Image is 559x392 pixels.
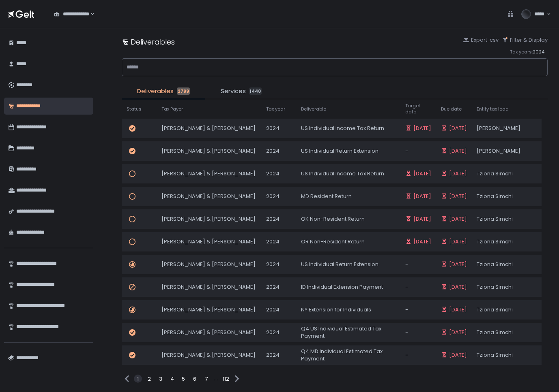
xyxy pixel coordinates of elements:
span: 2024 [533,49,544,55]
span: [DATE] [449,193,467,200]
div: US Individual Income Tax Return [301,170,396,177]
span: [DATE] [449,238,467,245]
span: [DATE] [449,170,467,177]
div: 2024 [266,261,291,268]
div: 2024 [266,283,291,291]
span: Tziona Simchi [477,352,513,359]
span: Tziona Simchi [477,193,513,200]
span: [PERSON_NAME] [477,147,520,155]
span: Tziona Simchi [477,329,513,336]
div: Search for option [49,6,95,23]
div: 5 [179,375,187,383]
span: Tax Payer [161,106,183,112]
span: Tziona Simchi [477,238,513,245]
span: Services [221,87,246,96]
span: [DATE] [449,261,467,268]
div: 2024 [266,306,291,313]
span: [DATE] [413,170,431,177]
span: [PERSON_NAME] & [PERSON_NAME] [161,352,256,359]
span: [DATE] [413,215,431,223]
span: Tziona Simchi [477,215,513,223]
button: Export .csv [463,36,499,44]
div: OK Non-Resident Return [301,215,396,223]
div: 2024 [266,329,291,336]
span: [DATE] [413,125,431,132]
span: Tax year [266,106,285,112]
span: Entity tax lead [477,106,509,112]
span: [PERSON_NAME] & [PERSON_NAME] [161,215,256,223]
div: ... [214,375,218,382]
div: 2024 [266,238,291,245]
div: NY Extension for Individuals [301,306,396,313]
span: [DATE] [449,147,467,155]
div: 3 [157,375,165,383]
div: US Individual Return Extension [301,147,396,155]
div: 2799 [177,87,190,95]
div: 7 [202,375,210,383]
span: - [405,306,408,313]
span: [DATE] [449,352,467,359]
div: Q4 MD Individual Estimated Tax Payment [301,348,396,362]
span: [DATE] [449,306,467,313]
div: 2024 [266,193,291,200]
button: Filter & Display [502,36,548,44]
div: 2024 [266,147,291,155]
div: OR Non-Resident Return [301,238,396,245]
span: - [405,147,408,155]
span: [PERSON_NAME] & [PERSON_NAME] [161,306,256,313]
span: Due date [441,106,462,112]
div: 2024 [266,352,291,359]
span: [PERSON_NAME] & [PERSON_NAME] [161,283,256,291]
div: 4 [168,375,176,383]
div: US Individual Return Extension [301,261,396,268]
span: Status [127,106,142,112]
span: [PERSON_NAME] & [PERSON_NAME] [161,329,256,336]
span: [DATE] [413,238,431,245]
div: US Individual Income Tax Return [301,125,396,132]
span: [PERSON_NAME] & [PERSON_NAME] [161,193,256,200]
div: 2024 [266,170,291,177]
span: - [405,261,408,268]
span: Target date [405,103,431,115]
span: [PERSON_NAME] & [PERSON_NAME] [161,147,256,155]
span: [DATE] [449,215,467,223]
div: Q4 US Individual Estimated Tax Payment [301,325,396,340]
span: [PERSON_NAME] & [PERSON_NAME] [161,238,256,245]
span: Tziona Simchi [477,306,513,313]
span: [PERSON_NAME] [477,125,520,132]
span: [PERSON_NAME] & [PERSON_NAME] [161,170,256,177]
span: Tax years: [510,49,533,55]
span: Tziona Simchi [477,170,513,177]
div: MD Resident Return [301,193,396,200]
span: Tziona Simchi [477,283,513,291]
div: Deliverables [122,36,175,47]
div: 2024 [266,125,291,132]
span: Deliverables [137,87,174,96]
span: - [405,283,408,291]
div: ID Individual Extension Payment [301,283,396,291]
span: [PERSON_NAME] & [PERSON_NAME] [161,125,256,132]
div: 1 [134,375,142,383]
span: [DATE] [449,283,467,291]
div: 2024 [266,215,291,223]
span: [DATE] [449,125,467,132]
span: Deliverable [301,106,326,112]
div: 1448 [249,87,262,95]
input: Search for option [89,10,90,18]
span: [DATE] [413,193,431,200]
div: 2 [145,375,153,383]
span: Tziona Simchi [477,261,513,268]
span: [DATE] [449,329,467,336]
span: - [405,329,408,336]
div: 112 [222,375,230,383]
span: [PERSON_NAME] & [PERSON_NAME] [161,261,256,268]
div: 6 [191,375,199,383]
span: - [405,352,408,359]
